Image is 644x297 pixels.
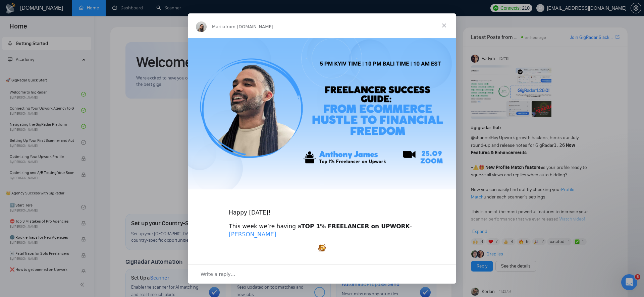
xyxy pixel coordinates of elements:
[229,231,276,238] a: [PERSON_NAME]
[188,264,456,284] div: Open conversation and reply
[301,223,410,230] b: TOP 1% FREELANCER on UPWORK
[318,244,326,251] img: :excited:
[196,21,207,32] img: Profile image for Mariia
[432,13,456,38] span: Close
[225,24,273,29] span: from [DOMAIN_NAME]
[229,201,415,217] div: Happy [DATE]!
[201,270,235,279] span: Write a reply…
[229,223,415,239] div: This week we’re having a -
[212,24,225,29] span: Mariia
